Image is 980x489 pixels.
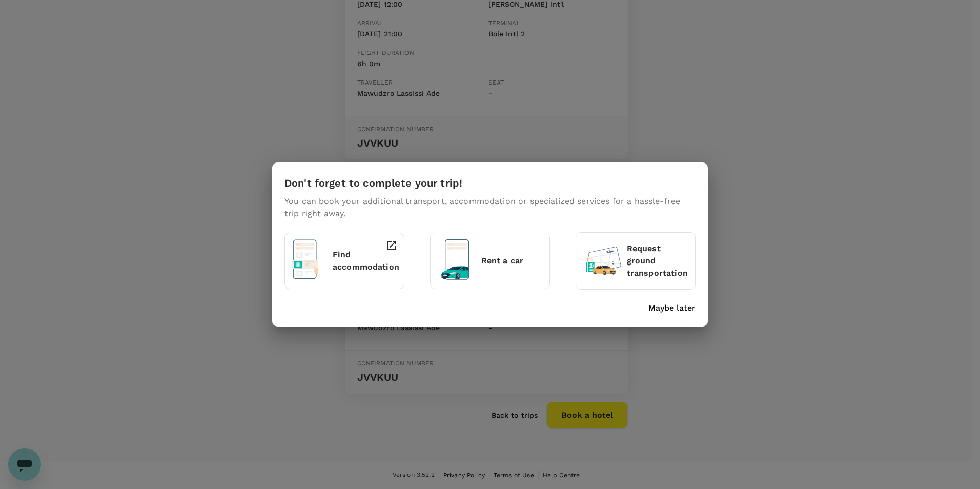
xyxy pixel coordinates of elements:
button: Maybe later [648,302,696,314]
p: You can book your additional transport, accommodation or specialized services for a hassle-free t... [284,195,696,220]
p: Request ground transportation [627,242,689,279]
p: Find accommodation [333,249,399,273]
h6: Don't forget to complete your trip! [284,175,462,191]
p: Rent a car [481,255,543,267]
